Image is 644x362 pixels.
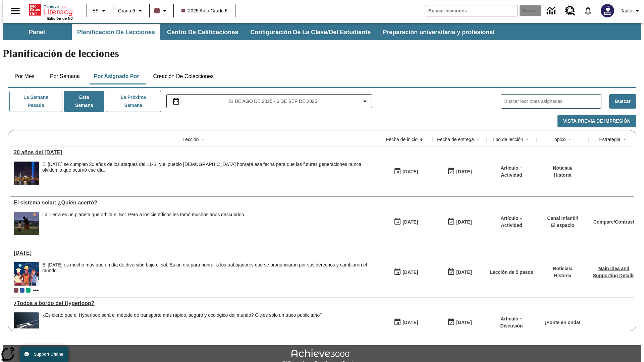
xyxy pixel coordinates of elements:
[14,250,376,256] a: Día del Trabajo, Lecciones
[566,135,574,143] button: Sort
[579,2,597,19] a: Notificaciones
[402,218,418,226] div: [DATE]
[182,136,199,143] div: Lección
[245,24,376,40] button: Configuración de la clase/del estudiante
[445,216,474,228] button: 09/01/25: Último día en que podrá accederse la lección
[391,316,420,329] button: 07/21/25: Primer día en que estuvo disponible la lección
[42,162,376,185] div: El 11 de septiembre de 2021 se cumplen 20 años de los ataques del 11-S, y el pueblo estadounidens...
[456,168,472,176] div: [DATE]
[14,300,376,306] div: ¿Todos a bordo del Hyperloop?
[14,200,376,206] div: El sistema solar: ¿Quién acertó?
[14,312,39,336] img: Representación artística del vehículo Hyperloop TT entrando en un túnel
[456,318,472,327] div: [DATE]
[490,315,533,329] p: Artículo + Discusión
[361,97,369,105] svg: Collapse Date Range Filter
[29,2,73,20] div: Portada
[402,268,418,277] div: [DATE]
[618,5,644,17] button: Perfil/Configuración
[47,16,73,20] span: Edición de NJ
[42,262,376,286] div: El Día del Trabajo es mucho más que un día de diversión bajo el sol. Es un día para honrar a los ...
[14,300,376,306] a: ¿Todos a bordo del Hyperloop?, Lecciones
[228,98,317,105] span: 31 de ago de 2025 - 6 de sep de 2025
[3,24,500,40] div: Subbarra de navegación
[547,222,578,229] p: El espacio
[3,47,641,60] h1: Planificación de lecciones
[3,24,70,40] button: Panel
[490,269,533,276] p: Lección de 5 pasos
[89,5,111,17] button: Lenguaje: ES, Selecciona un idioma
[474,135,482,143] button: Sort
[14,149,376,156] div: 20 años del 11 de septiembre
[391,216,420,228] button: 09/01/25: Primer día en que estuvo disponible la lección
[14,262,39,286] img: una pancarta con fondo azul muestra la ilustración de una fila de diferentes hombres y mujeres co...
[14,200,376,206] a: El sistema solar: ¿Quién acertó?, Lecciones
[593,266,635,278] a: Main Idea and Supporting Details
[621,135,629,143] button: Sort
[597,2,618,19] button: Escoja un nuevo avatar
[425,5,518,16] input: Buscar campo
[543,2,561,20] a: Centro de información
[456,268,472,277] div: [DATE]
[445,165,474,178] button: 09/01/25: Último día en que podrá accederse la lección
[418,135,426,143] button: Sort
[599,136,620,143] div: Estrategia
[561,2,579,20] a: Centro de recursos, Se abrirá en una pestaña nueva.
[162,24,244,40] button: Centro de calificaciones
[45,68,85,84] button: Por semana
[115,5,147,17] button: Grado: Grado 6, Elige un grado
[20,288,24,293] div: OL 2025 Auto Grade 7
[553,172,572,179] p: Historia
[181,7,228,14] span: 2025 Auto Grade 6
[437,136,474,143] div: Fecha de entrega
[523,135,531,143] button: Sort
[42,212,245,235] div: La Tierra es un planeta que orbita el Sol. Pero a los científicos les tomó muchos años descubrirlo.
[553,265,572,272] p: Noticias /
[89,68,145,84] button: Por asignado por
[32,286,40,294] button: Mostrar más clases
[377,24,500,40] button: Preparación universitaria y profesional
[118,7,135,14] span: Grado 6
[386,136,418,143] div: Fecha de inicio
[152,5,171,17] button: El color de la clase es café oscuro. Cambiar el color de la clase.
[492,136,523,143] div: Tipo de lección
[391,165,420,178] button: 09/01/25: Primer día en que estuvo disponible la lección
[42,262,376,274] div: El [DATE] es mucho más que un día de diversión bajo el sol. Es un día para honrar a los trabajado...
[601,4,614,17] img: Avatar
[3,23,641,40] div: Subbarra de navegación
[621,7,632,14] span: Tauto
[34,352,63,357] span: Support Offline
[490,165,533,179] p: Artículo + Actividad
[199,135,207,143] button: Sort
[391,266,420,279] button: 09/01/25: Primer día en que estuvo disponible la lección
[545,319,581,326] p: ¡Ponte en onda!
[14,288,18,293] div: Clase actual
[445,266,474,279] button: 09/07/25: Último día en que podrá accederse la lección
[5,1,25,21] button: Abrir el menú lateral
[504,97,601,106] input: Buscar lecciones asignadas
[92,7,99,14] span: ES
[593,219,634,225] a: Compare/Contrast
[553,165,572,172] p: Noticias /
[42,312,322,336] div: ¿Es cierto que el Hyperloop será el método de transporte más rápido, seguro y ecológico del mundo...
[64,91,104,112] button: Esta semana
[9,91,62,112] button: La semana pasada
[148,68,219,84] button: Creación de colecciones
[42,212,245,218] div: La Tierra es un planeta que orbita el Sol. Pero a los científicos les tomó muchos años descubrirlo.
[169,97,369,105] button: Seleccione el intervalo de fechas opción del menú
[14,250,376,256] div: Día del Trabajo
[456,218,472,226] div: [DATE]
[29,3,73,16] a: Portada
[553,272,572,279] p: Historia
[42,162,376,173] div: El [DATE] se cumplen 20 años de los ataques del 11-S, y el pueblo [DEMOGRAPHIC_DATA] honrará esa ...
[14,212,39,235] img: Un niño señala la Luna en el cielo nocturno mientras otro niño mira.
[547,215,578,222] p: Canal Infantil /
[20,347,68,362] button: Support Offline
[490,215,533,229] p: Artículo + Actividad
[14,149,376,156] a: 20 años del 11 de septiembre, Lecciones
